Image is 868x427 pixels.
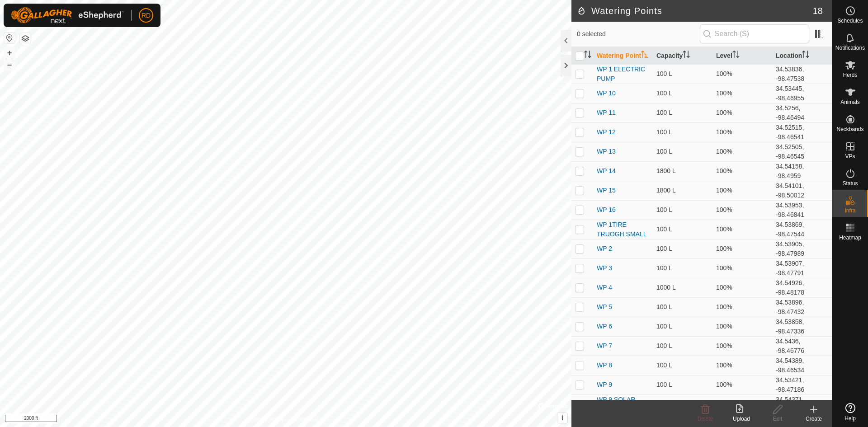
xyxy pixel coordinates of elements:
[772,161,832,181] td: 34.54158, -98.4959
[653,297,712,317] td: 100 L
[716,283,769,292] div: 100%
[653,317,712,336] td: 100 L
[653,356,712,375] td: 100 L
[653,47,712,65] th: Capacity
[577,29,700,39] span: 0 selected
[593,47,653,65] th: Watering Point
[716,225,769,234] div: 100%
[716,322,769,331] div: 100%
[653,103,712,122] td: 100 L
[653,142,712,161] td: 100 L
[845,154,855,159] span: VPs
[653,200,712,220] td: 100 L
[844,208,855,213] span: Infra
[700,24,809,43] input: Search (S)
[597,303,612,310] a: WP 5
[4,59,15,70] button: –
[772,356,832,375] td: 34.54389, -98.46534
[772,297,832,317] td: 34.53896, -98.47432
[653,181,712,200] td: 1800 L
[832,399,868,425] a: Help
[716,399,769,409] div: 100%
[732,52,740,59] p-sorticon: Activate to sort
[716,147,769,156] div: 100%
[577,5,813,16] h2: Watering Points
[844,416,856,421] span: Help
[772,122,832,142] td: 34.52515, -98.46541
[653,84,712,103] td: 100 L
[295,415,321,423] a: Contact Us
[597,284,612,291] a: WP 4
[835,45,865,51] span: Notifications
[653,64,712,84] td: 100 L
[772,239,832,258] td: 34.53905, -98.47989
[772,220,832,239] td: 34.53869, -98.47544
[772,142,832,161] td: 34.52505, -98.46545
[716,341,769,351] div: 100%
[772,103,832,122] td: 34.5256, -98.46494
[20,33,31,44] button: Map Layers
[653,258,712,278] td: 100 L
[772,64,832,84] td: 34.53836, -98.47538
[653,122,712,142] td: 100 L
[716,69,769,79] div: 100%
[653,375,712,394] td: 100 L
[557,413,567,423] button: i
[842,181,858,186] span: Status
[597,361,612,369] a: WP 8
[653,278,712,297] td: 1000 L
[597,245,612,252] a: WP 2
[653,220,712,239] td: 100 L
[813,4,823,18] span: 18
[772,258,832,278] td: 34.53907, -98.47791
[597,148,616,155] a: WP 13
[597,323,612,330] a: WP 6
[772,336,832,356] td: 34.5436, -98.46776
[597,396,635,413] a: WP 9 SOLAR PUMPING
[772,200,832,220] td: 34.53953, -98.46841
[4,33,15,43] button: Reset Map
[840,99,860,105] span: Animals
[716,302,769,312] div: 100%
[142,11,151,20] span: RD
[597,167,616,174] a: WP 14
[597,89,616,97] a: WP 10
[772,317,832,336] td: 34.53858, -98.47336
[772,47,832,65] th: Location
[597,264,612,272] a: WP 3
[837,18,863,23] span: Schedules
[653,336,712,356] td: 100 L
[836,127,863,132] span: Neckbands
[683,52,690,59] p-sorticon: Activate to sort
[772,84,832,103] td: 34.53445, -98.46955
[584,52,591,59] p-sorticon: Activate to sort
[716,244,769,253] div: 100%
[716,380,769,389] div: 100%
[716,108,769,117] div: 100%
[597,128,616,136] a: WP 12
[723,415,759,423] div: Upload
[772,278,832,297] td: 34.54926, -98.48178
[597,206,616,213] a: WP 16
[716,127,769,137] div: 100%
[250,415,284,423] a: Privacy Policy
[653,239,712,258] td: 100 L
[653,161,712,181] td: 1800 L
[843,72,857,78] span: Herds
[597,66,645,82] a: WP 1 ELECTRIC PUMP
[802,52,809,59] p-sorticon: Activate to sort
[716,205,769,215] div: 100%
[11,7,124,23] img: Gallagher Logo
[839,235,861,240] span: Heatmap
[716,166,769,176] div: 100%
[772,181,832,200] td: 34.54101, -98.50012
[561,414,563,422] span: i
[716,263,769,273] div: 100%
[772,375,832,394] td: 34.53421, -98.47186
[597,221,646,238] a: WP 1TIRE TRUOGH SMALL
[796,415,832,423] div: Create
[597,109,616,116] a: WP 11
[4,47,15,58] button: +
[597,187,616,194] a: WP 15
[698,416,713,422] span: Delete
